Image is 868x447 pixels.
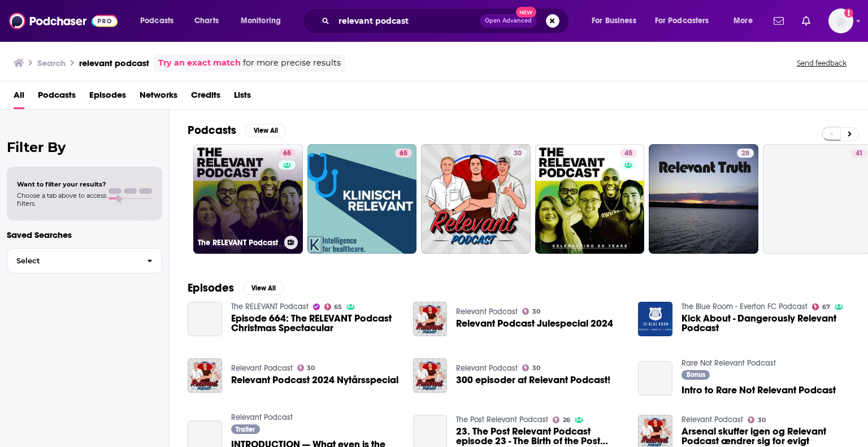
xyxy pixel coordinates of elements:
[231,302,309,311] a: The RELEVANT Podcast
[194,13,219,29] span: Charts
[7,248,162,274] button: Select
[79,58,149,68] h3: relevant podcast
[793,58,850,68] button: Send feedback
[307,144,417,254] a: 65
[231,363,293,373] a: Relevant Podcast
[14,86,24,109] a: All
[456,375,610,385] a: 300 episoder af Relevant Podcast!
[236,426,255,433] span: Trailer
[314,8,580,34] div: Search podcasts, credits, & more...
[234,86,251,109] a: Lists
[638,361,672,396] a: Intro to Rare Not Relevant Podcast
[132,12,188,30] button: open menu
[741,148,749,159] span: 28
[624,148,632,159] span: 45
[140,86,177,109] span: Networks
[17,180,106,188] span: Want to filter your results?
[563,418,570,423] span: 26
[279,149,296,158] a: 65
[584,12,650,30] button: open menu
[682,314,850,333] a: Kick About - Dangerously Relevant Podcast
[334,305,342,310] span: 65
[456,427,624,446] a: 23. The Post Relevant Podcast episode 23 - The Birth of the Post Relevant Movement with Yehuda Du...
[191,86,220,109] a: Credits
[193,144,303,254] a: 65The RELEVANT Podcast
[682,302,808,311] a: The Blue Room - Everton FC Podcast
[638,302,672,336] a: Kick About - Dangerously Relevant Podcast
[737,149,754,158] a: 28
[655,13,709,29] span: For Podcasters
[38,86,76,109] a: Podcasts
[243,281,284,295] button: View All
[198,238,280,248] h3: The RELEVANT Podcast
[456,427,624,446] span: 23. The Post Relevant Podcast episode 23 - The Birth of the Post Relevant Movement with [PERSON_N...
[421,144,531,254] a: 30
[140,13,173,29] span: Podcasts
[231,375,398,385] a: Relevant Podcast 2024 Nytårsspecial
[456,363,518,373] a: Relevant Podcast
[188,358,222,393] img: Relevant Podcast 2024 Nytårsspecial
[334,12,480,30] input: Search podcasts, credits, & more...
[758,418,766,423] span: 30
[395,149,412,158] a: 65
[187,12,225,30] a: Charts
[400,148,407,159] span: 65
[522,364,540,371] a: 30
[297,364,315,371] a: 30
[649,144,758,254] a: 28
[188,302,222,336] a: Episode 664: The RELEVANT Podcast Christmas Spectacular
[682,358,776,368] a: Rare Not Relevant Podcast
[734,13,753,29] span: More
[158,57,241,70] a: Try an exact match
[89,86,126,109] a: Episodes
[231,413,293,422] a: Relevant Podcast
[592,13,636,29] span: For Business
[188,281,234,295] h2: Episodes
[828,8,853,33] button: Show profile menu
[7,229,162,240] p: Saved Searches
[456,319,613,328] a: Relevant Podcast Julespecial 2024
[532,309,540,314] span: 30
[17,192,106,207] span: Choose a tab above to access filters.
[797,11,815,31] a: Show notifications dropdown
[648,12,726,30] button: open menu
[851,149,867,158] a: 41
[812,303,830,310] a: 67
[726,12,767,30] button: open menu
[7,257,138,264] span: Select
[828,8,853,33] span: Logged in as GregKubie
[844,8,853,18] svg: Add a profile image
[485,18,532,24] span: Open Advanced
[307,366,315,371] span: 30
[532,366,540,371] span: 30
[480,14,537,28] button: Open AdvancedNew
[856,148,863,159] span: 41
[9,10,118,32] a: Podchaser - Follow, Share and Rate Podcasts
[769,11,788,31] a: Show notifications dropdown
[456,307,518,316] a: Relevant Podcast
[188,281,284,295] a: EpisodesView All
[233,12,296,30] button: open menu
[413,358,448,393] img: 300 episoder af Relevant Podcast!
[682,385,836,395] a: Intro to Rare Not Relevant Podcast
[516,7,536,18] span: New
[682,427,850,446] a: Arsenal skuffer igen og Relevant Podcast ændrer sig for evigt
[241,13,281,29] span: Monitoring
[245,124,286,137] button: View All
[620,149,637,158] a: 45
[413,302,448,336] img: Relevant Podcast Julespecial 2024
[231,314,400,333] a: Episode 664: The RELEVANT Podcast Christmas Spectacular
[188,123,236,137] h2: Podcasts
